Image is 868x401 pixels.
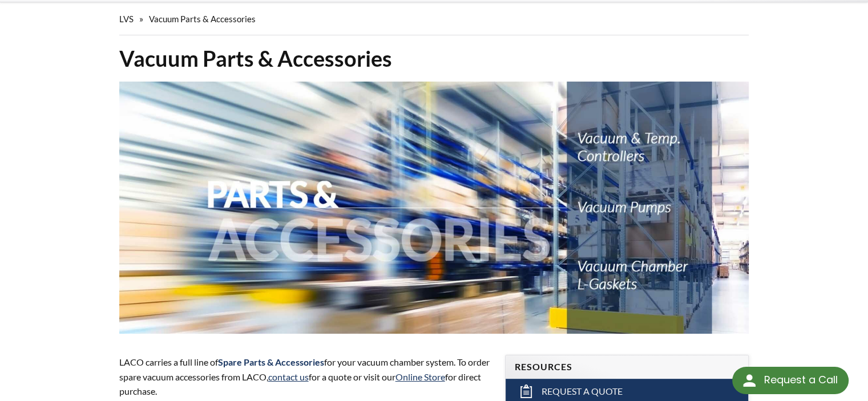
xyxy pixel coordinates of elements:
[119,82,749,334] img: Vacuum Parts & Accessories header
[764,367,837,393] div: Request a Call
[149,14,256,24] span: Vacuum Parts & Accessories
[119,44,749,72] h1: Vacuum Parts & Accessories
[119,14,134,24] span: LVS
[395,371,445,382] a: Online Store
[515,361,739,373] h4: Resources
[119,3,749,35] div: »
[542,386,623,398] span: Request a Quote
[732,367,849,394] div: Request a Call
[119,355,492,399] p: LACO carries a full line of for your vacuum chamber system. To order spare vacuum accessories fro...
[268,371,309,382] a: contact us
[740,371,758,390] img: round button
[218,357,324,367] strong: Spare Parts & Accessories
